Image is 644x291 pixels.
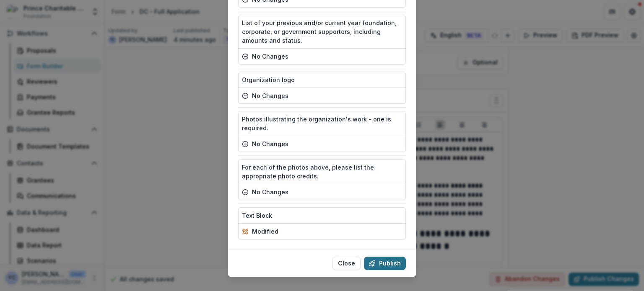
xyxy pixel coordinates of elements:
button: Publish [364,257,406,270]
p: no changes [252,188,288,196]
p: List of your previous and/or current year foundation, corporate, or government supporters, includ... [242,18,402,45]
p: no changes [252,91,288,100]
p: no changes [252,52,288,61]
button: Close [332,257,361,270]
p: Photos illustrating the organization's work - one is required. [242,115,402,132]
p: no changes [252,139,288,148]
p: For each of the photos above, please list the appropriate photo credits. [242,163,402,180]
p: Organization logo [242,75,295,84]
p: modified [252,227,278,236]
p: Text Block [242,211,272,220]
